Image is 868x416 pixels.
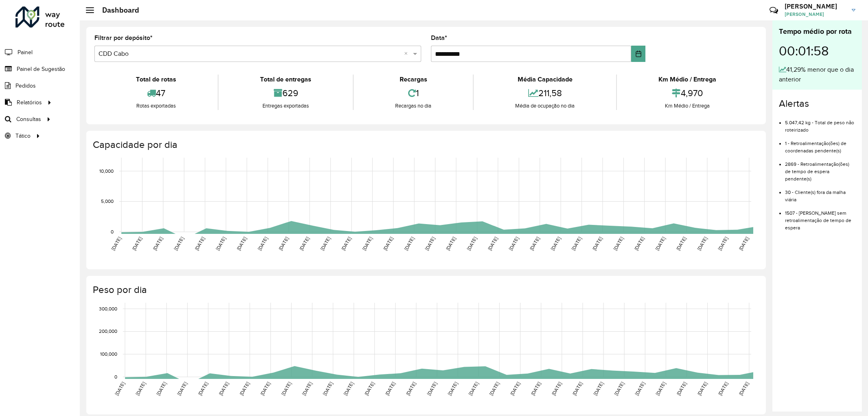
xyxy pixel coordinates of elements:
text: [DATE] [259,381,271,396]
text: [DATE] [280,381,292,396]
text: [DATE] [194,236,206,251]
text: [DATE] [340,236,352,251]
text: 0 [114,374,117,379]
div: 00:01:58 [779,37,855,65]
text: [DATE] [529,236,540,251]
span: Consultas [16,115,41,123]
div: Média Capacidade [476,75,614,84]
text: [DATE] [322,381,334,396]
div: Total de entregas [221,75,351,84]
text: 300,000 [99,306,117,311]
text: [DATE] [403,236,415,251]
text: [DATE] [215,236,227,251]
text: 0 [111,229,114,234]
text: [DATE] [278,236,289,251]
div: Média de ocupação no dia [476,102,614,110]
h4: Capacidade por dia [93,139,758,151]
text: [DATE] [363,381,375,396]
text: [DATE] [424,236,436,251]
text: [DATE] [405,381,417,396]
text: [DATE] [384,381,396,396]
div: 47 [96,84,216,102]
h4: Peso por dia [93,284,758,296]
text: [DATE] [466,236,478,251]
span: [PERSON_NAME] [785,11,846,18]
text: [DATE] [487,236,498,251]
text: [DATE] [110,236,122,251]
text: [DATE] [445,236,457,251]
div: 41,29% menor que o dia anterior [779,65,855,84]
button: Choose Date [631,46,645,62]
text: [DATE] [738,381,750,396]
text: [DATE] [571,236,582,251]
text: [DATE] [613,381,625,396]
text: [DATE] [591,236,603,251]
span: Painel [17,48,33,57]
text: [DATE] [218,381,230,396]
text: [DATE] [301,381,313,396]
text: 200,000 [99,329,117,334]
text: [DATE] [361,236,373,251]
text: [DATE] [675,236,687,251]
text: [DATE] [131,236,143,251]
text: [DATE] [319,236,331,251]
text: [DATE] [738,236,750,251]
text: [DATE] [382,236,394,251]
text: [DATE] [655,381,667,396]
text: [DATE] [236,236,247,251]
div: 1 [356,84,471,102]
text: 10,000 [99,168,114,174]
div: Total de rotas [96,75,216,84]
h3: [PERSON_NAME] [785,2,846,10]
div: 211,58 [476,84,614,102]
text: [DATE] [173,236,185,251]
label: Filtrar por depósito [94,33,153,43]
text: [DATE] [426,381,437,396]
text: 5,000 [101,199,114,204]
h2: Dashboard [94,6,139,15]
span: Pedidos [15,81,36,90]
text: [DATE] [551,381,562,396]
div: Km Médio / Entrega [619,75,756,84]
div: Tempo médio por rota [779,26,855,37]
text: [DATE] [155,381,167,396]
text: [DATE] [238,381,250,396]
li: 1507 - [PERSON_NAME] sem retroalimentação de tempo de espera [785,203,855,231]
text: [DATE] [176,381,188,396]
text: [DATE] [447,381,459,396]
h4: Alertas [779,98,855,110]
div: 629 [221,84,351,102]
text: [DATE] [508,236,520,251]
div: 4,970 [619,84,756,102]
div: Km Médio / Entrega [619,102,756,110]
text: [DATE] [114,381,126,396]
text: [DATE] [298,236,310,251]
div: Entregas exportadas [221,102,351,110]
text: [DATE] [612,236,624,251]
text: [DATE] [633,236,645,251]
text: [DATE] [717,236,729,251]
li: 5.047,42 kg - Total de peso não roteirizado [785,113,855,134]
text: [DATE] [676,381,687,396]
text: [DATE] [696,236,708,251]
text: [DATE] [696,381,708,396]
text: 100,000 [100,351,117,357]
text: [DATE] [592,381,604,396]
span: Relatórios [17,98,42,107]
span: Clear all [404,49,411,59]
text: [DATE] [634,381,646,396]
text: [DATE] [654,236,666,251]
text: [DATE] [135,381,146,396]
a: Contato Rápido [765,2,783,19]
text: [DATE] [550,236,562,251]
text: [DATE] [197,381,209,396]
text: [DATE] [509,381,521,396]
li: 30 - Cliente(s) fora da malha viária [785,183,855,203]
div: Recargas [356,75,471,84]
div: Recargas no dia [356,102,471,110]
text: [DATE] [488,381,500,396]
text: [DATE] [257,236,269,251]
li: 1 - Retroalimentação(ões) de coordenadas pendente(s) [785,134,855,154]
text: [DATE] [571,381,583,396]
li: 2869 - Retroalimentação(ões) de tempo de espera pendente(s) [785,154,855,183]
